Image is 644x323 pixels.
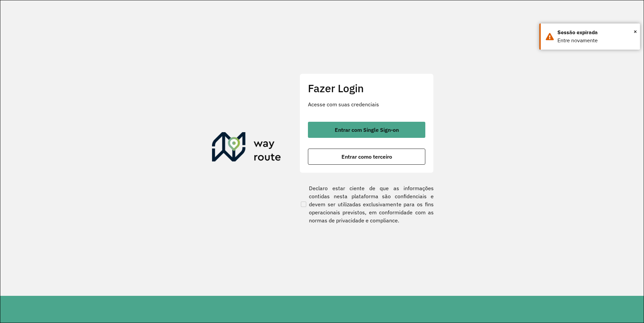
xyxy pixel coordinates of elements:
[212,132,281,164] img: Roteirizador AmbevTech
[308,100,425,108] p: Acesse com suas credenciais
[634,26,637,37] span: ×
[341,154,392,159] span: Entrar como terceiro
[557,37,635,45] div: Entre novamente
[308,82,425,95] h2: Fazer Login
[335,127,399,132] span: Entrar com Single Sign-on
[634,26,637,37] button: Close
[308,122,425,138] button: button
[300,184,434,224] label: Declaro estar ciente de que as informações contidas nesta plataforma são confidenciais e devem se...
[557,29,635,37] div: Sessão expirada
[308,149,425,165] button: button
